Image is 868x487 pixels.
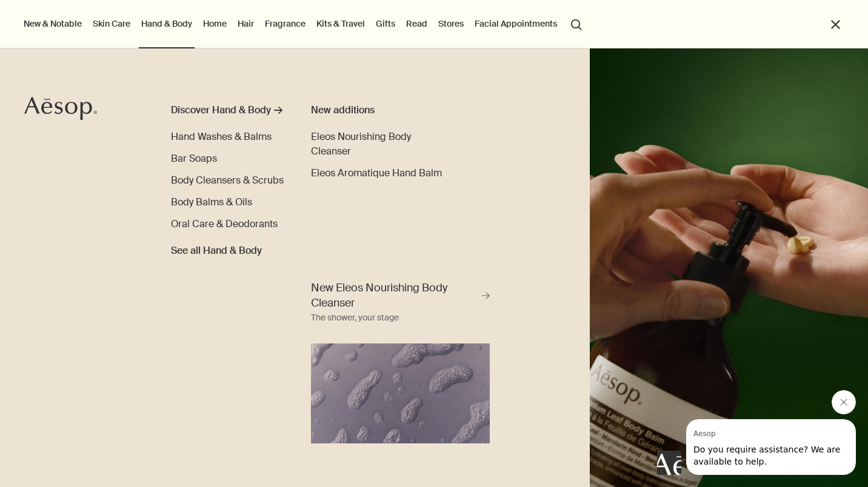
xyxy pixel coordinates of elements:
span: Bar Soaps [171,152,217,165]
span: See all Hand & Body [171,243,262,258]
iframe: Close message from Aesop [832,390,856,414]
a: Gifts [373,16,398,31]
a: Hand & Body [139,16,195,31]
a: Discover Hand & Body [171,103,285,122]
span: New Eleos Nourishing Body Cleanser [311,280,479,311]
span: Hand Washes & Balms [171,130,272,143]
span: Eleos Nourishing Body Cleanser [311,130,411,157]
div: Aesop says "Do you require assistance? We are available to help.". Open messaging window to conti... [657,390,856,475]
a: Body Balms & Oils [171,195,252,210]
span: Oral Care & Deodorants [171,217,278,230]
button: Stores [436,16,466,31]
a: Skin Care [90,16,133,31]
svg: Aesop [24,96,97,121]
a: Read [404,16,430,31]
div: The shower, your stage [311,311,399,325]
a: See all Hand & Body [171,239,262,258]
a: Hand Washes & Balms [171,130,272,144]
button: Close the Menu [829,18,843,31]
a: New Eleos Nourishing Body Cleanser The shower, your stageBody cleanser foam in purple background [308,277,493,444]
a: Bar Soaps [171,151,217,166]
button: New & Notable [21,16,84,31]
a: Fragrance [262,16,308,31]
button: Open search [566,12,587,35]
a: Home [201,16,229,31]
a: Aesop [21,93,100,127]
a: Body Cleansers & Scrubs [171,173,284,188]
a: Oral Care & Deodorants [171,217,278,231]
span: Body Balms & Oils [171,196,252,208]
a: Eleos Nourishing Body Cleanser [311,130,450,159]
a: Facial Appointments [472,16,559,31]
iframe: no content [657,451,681,475]
a: Kits & Travel [314,16,367,31]
a: Eleos Aromatique Hand Balm [311,166,442,181]
span: Body Cleansers & Scrubs [171,174,284,187]
div: New additions [311,103,450,118]
iframe: Message from Aesop [686,419,856,475]
span: Eleos Aromatique Hand Balm [311,167,442,179]
div: Discover Hand & Body [171,103,271,118]
a: Hair [235,16,256,31]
